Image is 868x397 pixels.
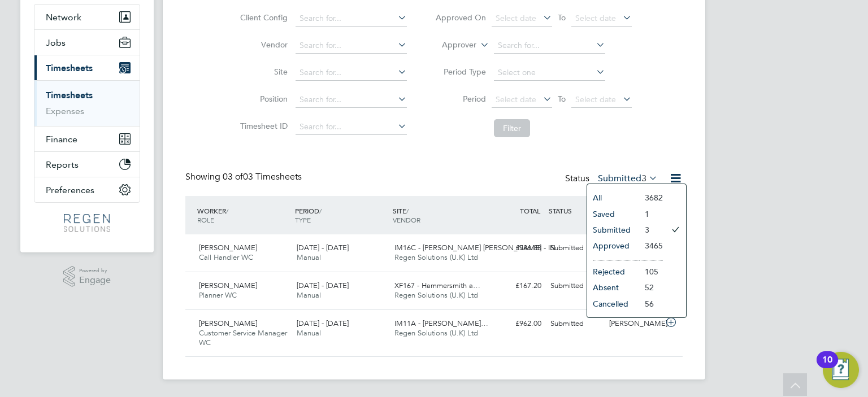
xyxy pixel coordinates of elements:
[34,5,140,29] button: Network
[297,328,321,338] span: Manual
[587,264,639,280] li: Rejected
[199,281,257,290] span: [PERSON_NAME]
[394,290,478,300] span: Regen Solutions (U.K) Ltd
[587,222,639,238] li: Submitted
[587,238,639,254] li: Approved
[46,159,79,170] span: Reports
[639,222,663,238] li: 3
[639,190,663,206] li: 3682
[639,296,663,312] li: 56
[46,63,93,73] span: Timesheets
[297,243,349,252] span: [DATE] - [DATE]
[46,134,77,145] span: Finance
[319,206,322,215] span: /
[297,281,349,290] span: [DATE] - [DATE]
[185,171,304,183] div: Showing
[296,11,407,27] input: Search for...
[292,200,390,230] div: PERIOD
[199,328,287,347] span: Customer Service Manager WC
[394,281,480,290] span: XF167 - Hammersmith a…
[394,243,563,252] span: IM16C - [PERSON_NAME] [PERSON_NAME] - IN…
[639,280,663,295] li: 52
[34,214,140,232] a: Go to home page
[79,266,111,276] span: Powered by
[487,277,546,295] div: £167.20
[237,94,288,104] label: Position
[394,328,478,338] span: Regen Solutions (U.K) Ltd
[194,200,292,230] div: WORKER
[605,315,663,333] div: [PERSON_NAME]
[237,67,288,77] label: Site
[199,243,257,252] span: [PERSON_NAME]
[639,264,663,280] li: 105
[496,94,536,104] span: Select date
[34,152,140,177] button: Reports
[393,215,420,224] span: VENDOR
[237,121,288,131] label: Timesheet ID
[63,266,111,287] a: Powered byEngage
[297,319,349,328] span: [DATE] - [DATE]
[390,200,488,230] div: SITE
[426,40,476,51] label: Approver
[639,238,663,254] li: 3465
[297,290,321,300] span: Manual
[822,360,832,374] div: 10
[496,13,536,23] span: Select date
[546,315,605,333] div: Submitted
[575,13,616,23] span: Select date
[406,206,409,215] span: /
[34,126,140,151] button: Finance
[554,91,569,106] span: To
[487,315,546,333] div: £962.00
[237,40,288,50] label: Vendor
[64,214,110,232] img: regensolutions-logo-retina.png
[823,352,859,388] button: Open Resource Center, 10 new notifications
[223,171,302,182] span: 03 Timesheets
[587,280,639,295] li: Absent
[199,290,237,300] span: Planner WC
[546,239,605,258] div: Submitted
[197,215,214,224] span: ROLE
[296,119,407,135] input: Search for...
[435,67,486,77] label: Period Type
[565,171,660,187] div: Status
[554,10,569,25] span: To
[79,276,111,285] span: Engage
[394,319,488,328] span: IM11A - [PERSON_NAME]…
[199,319,257,328] span: [PERSON_NAME]
[494,38,605,54] input: Search for...
[435,94,486,104] label: Period
[226,206,228,215] span: /
[641,173,646,184] span: 3
[587,206,639,222] li: Saved
[296,38,407,54] input: Search for...
[237,12,288,23] label: Client Config
[494,119,530,137] button: Filter
[34,30,140,55] button: Jobs
[34,55,140,80] button: Timesheets
[587,296,639,312] li: Cancelled
[587,190,639,206] li: All
[34,177,140,202] button: Preferences
[520,206,540,215] span: TOTAL
[598,173,658,184] label: Submitted
[297,252,321,262] span: Manual
[394,252,478,262] span: Regen Solutions (U.K) Ltd
[546,277,605,295] div: Submitted
[639,206,663,222] li: 1
[46,12,81,23] span: Network
[546,200,605,221] div: STATUS
[46,185,94,195] span: Preferences
[296,65,407,81] input: Search for...
[494,65,605,81] input: Select one
[34,80,140,126] div: Timesheets
[296,92,407,108] input: Search for...
[487,239,546,258] div: £586.88
[46,106,84,116] a: Expenses
[46,90,93,101] a: Timesheets
[46,37,66,48] span: Jobs
[435,12,486,23] label: Approved On
[223,171,243,182] span: 03 of
[199,252,253,262] span: Call Handler WC
[575,94,616,104] span: Select date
